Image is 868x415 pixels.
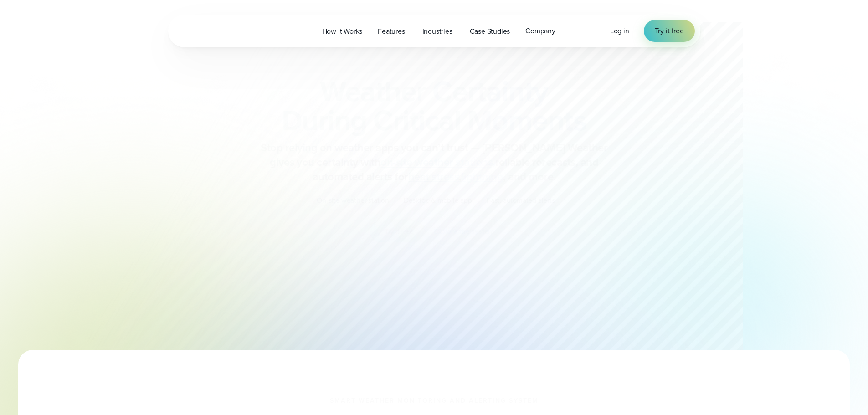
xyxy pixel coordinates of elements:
a: Case Studies [462,22,518,41]
a: How it Works [314,22,370,41]
a: Log in [610,26,629,36]
span: Company [525,26,555,36]
a: Try it free [644,20,695,42]
span: Log in [610,26,629,36]
span: Features [378,26,405,37]
span: Try it free [655,26,684,36]
span: How it Works [322,26,363,37]
span: Industries [422,26,452,37]
span: Case Studies [470,26,510,37]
